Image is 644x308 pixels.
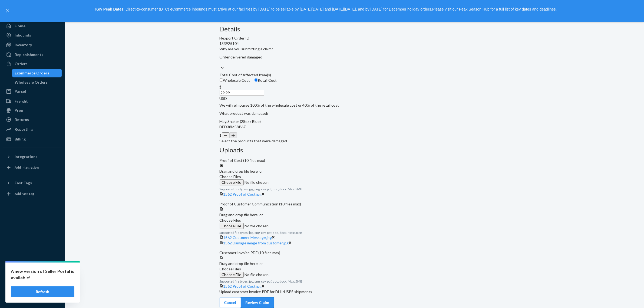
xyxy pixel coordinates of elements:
p: Upload customer invoice PDF for DHL/USPS shipments [220,289,490,294]
span: Choose Files [220,174,241,179]
input: Choose Files [220,179,293,185]
p: We will reimburse 100% of the wholesale cost or 40% of the retail cost [220,103,490,108]
a: 1562 Damage image from customer.jpg [223,241,289,245]
p: Select the products that were damaged [220,138,490,144]
div: USD [220,96,490,101]
h3: Details [220,25,490,32]
div: 133925104 [220,41,490,46]
div: Flexport Order ID [220,35,490,41]
div: Prep [15,108,23,113]
div: Inventory [15,42,32,48]
p: A new version of Seller Portal is available! [11,268,74,281]
a: Parcel [3,87,62,96]
a: Replenishments [3,50,62,59]
h3: Uploads [220,146,490,153]
a: Settings [3,265,62,274]
a: Ecommerce Orders [12,69,62,77]
p: Supported file types: jpg, png, csv, pdf, doc, docx. Max: 5MB [220,230,490,235]
button: Review Claim [241,297,274,308]
p: Supported file types: jpg, png, csv, pdf, doc, docx. Max: 5MB [220,279,490,284]
a: Wholesale Orders [12,78,62,87]
button: close, [5,8,10,14]
span: Mag Shaker (28oz / Blue) [220,119,261,124]
div: Parcel [15,89,26,94]
p: Why are you submitting a claim? [220,46,490,52]
button: Give Feedback [3,293,62,302]
a: Inbounds [3,31,62,40]
span: Retail Cost [258,78,277,83]
div: Orders [15,61,28,67]
a: Please visit our Peak Season Hub for a full list of key dates and deadlines. [432,7,557,11]
p: DED38MS8P6Z [220,124,490,130]
button: Refresh [11,286,74,297]
div: Reporting [15,127,33,132]
a: 1562 Proof of Cost.jpg [223,284,262,289]
div: Home [15,23,25,29]
a: Add Fast Tag [3,189,62,198]
a: Orders [3,60,62,68]
span: Total Cost of Affected Item(s) [220,73,271,77]
span: Proof of Cost (10 files max) [220,158,265,163]
div: Replenishments [15,52,43,57]
a: Talk to Support [3,274,62,283]
span: Customer Invoice PDF (10 files max) [220,250,280,255]
span: Wholesale Cost [223,78,250,83]
div: Drag and drop file here, or [220,169,490,174]
input: Retail Cost [255,78,258,82]
a: Add Integration [3,163,62,172]
a: Help Center [3,284,62,292]
span: Choose Files [220,267,241,271]
p: Supported file types: jpg, png, csv, pdf, doc, docx. Max: 5MB [220,187,490,191]
div: Returns [15,117,29,122]
a: 1562 Customer Message.jpg [223,235,272,240]
a: Inventory [3,41,62,49]
div: Billing [15,136,26,142]
div: Wholesale Orders [15,80,48,85]
input: Choose Files [220,272,293,278]
div: Add Fast Tag [15,191,34,196]
input: Wholesale Cost [220,78,223,82]
div: Ecommerce Orders [15,70,49,76]
div: Drag and drop file here, or [220,261,490,266]
div: Order delivered damaged [220,54,490,60]
div: Add Integration [15,165,39,170]
input: $USD [220,90,264,96]
p: : Direct-to-consumer (DTC) eCommerce inbounds must arrive at our facilities by [DATE] to be sella... [13,5,639,14]
span: Proof of Customer Communication (10 files max) [220,202,301,206]
div: Fast Tags [15,181,32,185]
div: 1 [220,132,490,138]
input: Choose Files [220,223,293,229]
a: Home [3,22,62,30]
button: Cancel [220,297,241,308]
span: Choose Files [220,218,241,222]
a: 1562 Proof of Cost.jpg [223,192,262,196]
button: Fast Tags [3,179,62,187]
a: Freight [3,97,62,106]
div: Inbounds [15,32,31,38]
a: Prep [3,106,62,115]
strong: Key Peak Dates [95,7,123,11]
p: What product was damaged? [220,111,490,116]
div: Integrations [15,155,37,159]
a: Returns [3,115,62,124]
a: Reporting [3,125,62,134]
div: Freight [15,99,28,104]
button: Integrations [3,152,62,161]
a: Billing [3,135,62,143]
div: $ [220,84,490,90]
div: Drag and drop file here, or [220,212,490,218]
